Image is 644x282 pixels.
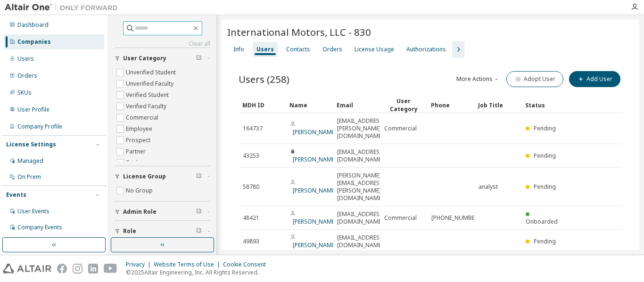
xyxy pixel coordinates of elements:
[126,157,140,169] label: Trial
[126,185,155,196] label: No Group
[123,55,166,62] span: User Category
[3,264,51,274] img: altair_logo.svg
[384,97,423,113] div: User Category
[126,78,175,89] label: Unverified Faculty
[17,55,34,63] div: Users
[534,183,556,191] span: Pending
[243,152,259,160] span: 43253
[243,183,259,191] span: 58780
[115,221,210,242] button: Role
[384,214,417,222] span: Commercial
[123,173,166,180] span: License Group
[431,97,471,113] div: Phone
[337,210,385,226] span: [EMAIL_ADDRESS][DOMAIN_NAME]
[196,55,202,62] span: Clear filter
[73,264,83,274] img: instagram.svg
[355,46,394,53] div: License Usage
[506,71,563,87] button: Adopt User
[534,152,556,160] span: Pending
[115,166,210,187] button: License Group
[115,201,210,222] button: Admin Role
[526,218,558,226] span: Onboarded
[126,101,168,112] label: Verified Faculty
[115,40,210,48] a: Clear all
[126,112,160,123] label: Commercial
[455,71,501,87] button: More Actions
[286,46,310,53] div: Contacts
[337,234,385,249] span: [EMAIL_ADDRESS][DOMAIN_NAME]
[534,124,556,132] span: Pending
[104,264,117,274] img: youtube.svg
[17,224,62,231] div: Company Events
[17,208,50,215] div: User Events
[17,106,50,113] div: User Profile
[57,264,67,274] img: facebook.svg
[17,72,37,80] div: Orders
[293,218,337,226] a: [PERSON_NAME]
[126,146,148,157] label: Partner
[406,46,446,53] div: Authorizations
[243,125,263,132] span: 164737
[293,241,337,249] a: [PERSON_NAME]
[196,208,202,216] span: Clear filter
[196,173,202,180] span: Clear filter
[126,67,178,78] label: Unverified Student
[337,117,385,140] span: [EMAIL_ADDRESS][PERSON_NAME][DOMAIN_NAME]
[243,238,259,245] span: 49893
[384,125,417,132] span: Commercial
[293,186,337,194] a: [PERSON_NAME]
[126,89,171,101] label: Verified Student
[154,261,223,268] div: Website Terms of Use
[17,157,43,165] div: Managed
[239,73,289,86] span: Users (258)
[123,227,136,235] span: Role
[126,261,154,268] div: Privacy
[115,48,210,69] button: User Category
[196,227,202,235] span: Clear filter
[126,123,154,135] label: Employee
[126,135,152,146] label: Prospect
[479,183,498,191] span: analyst
[534,237,556,245] span: Pending
[17,173,41,181] div: On Prem
[256,46,274,53] div: Users
[337,97,376,113] div: Email
[242,97,282,113] div: MDH ID
[123,208,157,216] span: Admin Role
[233,46,244,53] div: Info
[569,71,620,87] button: Add User
[243,214,259,222] span: 48421
[337,148,385,163] span: [EMAIL_ADDRESS][DOMAIN_NAME]
[17,21,49,29] div: Dashboard
[6,191,26,199] div: Events
[5,3,123,12] img: Altair One
[525,97,565,113] div: Status
[223,261,272,268] div: Cookie Consent
[478,97,518,113] div: Job Title
[126,268,272,276] p: © 2025 Altair Engineering, Inc. All Rights Reserved.
[431,214,480,222] span: [PHONE_NUMBER]
[17,123,62,130] div: Company Profile
[6,141,56,148] div: License Settings
[293,155,337,163] a: [PERSON_NAME]
[88,264,98,274] img: linkedin.svg
[293,128,337,136] a: [PERSON_NAME]
[227,25,371,39] span: International Motors, LLC - 830
[289,97,329,113] div: Name
[337,172,385,202] span: [PERSON_NAME][EMAIL_ADDRESS][PERSON_NAME][DOMAIN_NAME]
[322,46,342,53] div: Orders
[17,38,51,46] div: Companies
[17,89,32,97] div: SKUs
